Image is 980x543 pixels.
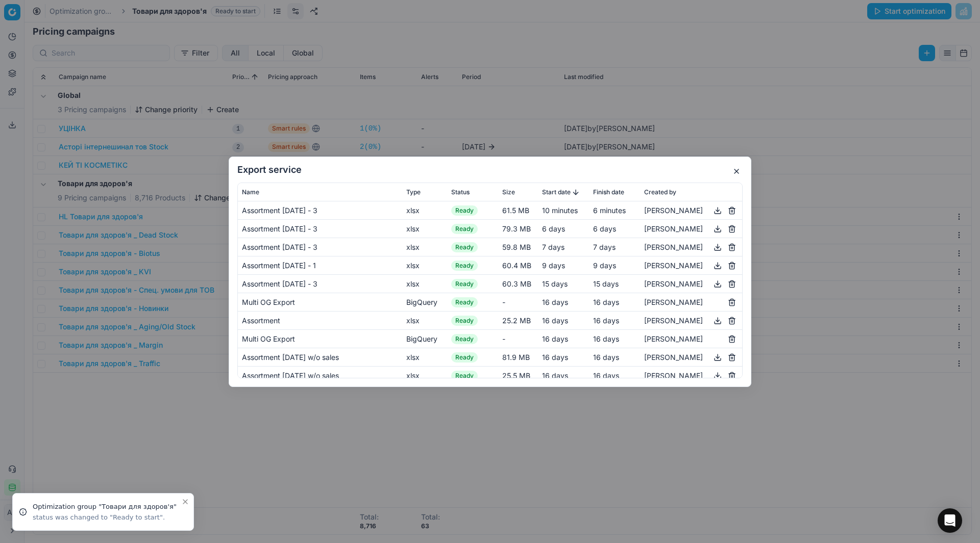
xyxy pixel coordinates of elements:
div: xlsx [406,223,443,234]
span: Ready [451,352,478,363]
div: BigQuery [406,297,443,307]
span: Ready [451,371,478,381]
span: Finish date [593,188,624,196]
span: Created by [644,188,676,196]
div: 79.3 MB [502,223,534,234]
div: xlsx [406,242,443,252]
div: xlsx [406,278,443,289]
span: 16 days [593,316,619,324]
span: 6 minutes [593,205,626,214]
span: Ready [451,205,478,216]
div: [PERSON_NAME] [644,296,738,308]
span: 15 days [593,279,619,288]
button: Sorted by Start date descending [571,187,581,197]
span: Size [502,188,515,196]
span: 16 days [593,371,619,379]
span: 9 days [542,261,565,269]
span: 16 days [593,352,619,361]
div: Assortment [DATE] - 3 [242,205,398,215]
span: Ready [451,334,478,344]
span: 15 days [542,279,568,288]
span: 16 days [593,334,619,343]
span: Name [242,188,259,196]
div: xlsx [406,370,443,380]
span: 16 days [593,297,619,306]
div: xlsx [406,315,443,325]
span: 16 days [542,371,568,379]
div: [PERSON_NAME] [644,204,738,216]
span: 16 days [542,316,568,324]
span: Ready [451,279,478,289]
div: 59.8 MB [502,242,534,252]
div: Assortment [DATE] w/o sales [242,352,398,362]
div: [PERSON_NAME] [644,241,738,253]
span: Ready [451,261,478,271]
div: Assortment [DATE] - 3 [242,223,398,234]
span: Ready [451,242,478,252]
h2: Export service [237,165,743,174]
div: Multi OG Export [242,333,398,344]
div: Assortment [DATE] - 1 [242,260,398,270]
div: BigQuery [406,333,443,344]
div: xlsx [406,205,443,215]
span: 6 days [542,224,565,232]
div: xlsx [406,260,443,270]
div: [PERSON_NAME] [644,314,738,326]
span: Type [406,188,421,196]
div: - [502,297,534,307]
div: Assortment [242,315,398,325]
span: 10 minutes [542,205,578,214]
span: Ready [451,224,478,234]
span: 7 days [542,242,565,251]
span: 16 days [542,297,568,306]
span: 9 days [593,261,616,269]
span: 16 days [542,352,568,361]
span: 16 days [542,334,568,343]
span: 7 days [593,242,616,251]
div: [PERSON_NAME] [644,369,738,381]
div: [PERSON_NAME] [644,277,738,290]
div: 61.5 MB [502,205,534,215]
div: xlsx [406,352,443,362]
div: Assortment [DATE] w/o sales [242,370,398,380]
div: 60.3 MB [502,278,534,289]
div: [PERSON_NAME] [644,259,738,271]
div: [PERSON_NAME] [644,332,738,345]
div: 60.4 MB [502,260,534,270]
span: Start date [542,188,571,196]
span: Ready [451,316,478,326]
span: Ready [451,297,478,307]
div: [PERSON_NAME] [644,351,738,363]
div: Assortment [DATE] - 3 [242,278,398,289]
div: 25.5 MB [502,370,534,380]
span: 6 days [593,224,616,232]
span: Status [451,188,470,196]
div: Multi OG Export [242,297,398,307]
div: 25.2 MB [502,315,534,325]
div: - [502,333,534,344]
div: Assortment [DATE] - 3 [242,242,398,252]
div: [PERSON_NAME] [644,222,738,235]
div: 81.9 MB [502,352,534,362]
